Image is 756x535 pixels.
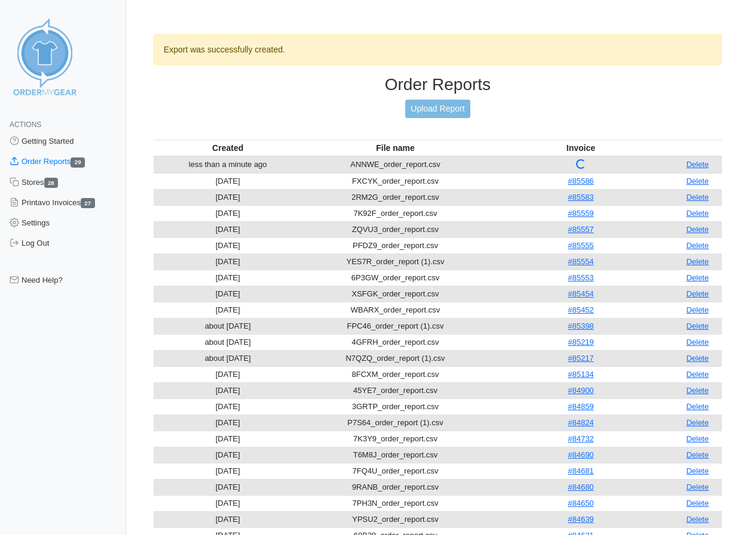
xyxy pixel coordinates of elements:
td: 6P3GW_order_report.csv [302,270,489,286]
a: Delete [686,418,709,427]
a: Delete [686,305,709,314]
span: 28 [44,178,59,188]
a: #85555 [568,241,593,250]
a: #85217 [568,354,593,363]
a: Delete [686,160,709,169]
td: [DATE] [154,205,302,221]
td: [DATE] [154,398,302,415]
a: #84732 [568,434,593,443]
td: [DATE] [154,382,302,398]
td: about [DATE] [154,350,302,366]
h3: Order Reports [154,75,722,95]
a: #85134 [568,370,593,379]
td: [DATE] [154,237,302,253]
td: [DATE] [154,495,302,511]
td: [DATE] [154,270,302,286]
th: Created [154,140,302,156]
th: File name [302,140,489,156]
td: ZQVU3_order_report.csv [302,221,489,237]
a: Delete [686,450,709,459]
div: Export was successfully created. [154,34,722,65]
td: [DATE] [154,431,302,447]
span: 29 [71,157,85,168]
td: [DATE] [154,366,302,382]
td: about [DATE] [154,318,302,334]
td: P7S64_order_report (1).csv [302,415,489,431]
a: #85583 [568,193,593,202]
a: Delete [686,338,709,347]
td: [DATE] [154,511,302,527]
th: Invoice [489,140,674,156]
a: Delete [686,289,709,298]
a: Delete [686,386,709,395]
td: 4GFRH_order_report.csv [302,334,489,350]
a: #84690 [568,450,593,459]
a: Delete [686,483,709,491]
a: Delete [686,515,709,524]
td: [DATE] [154,479,302,495]
td: [DATE] [154,463,302,479]
a: Delete [686,370,709,379]
a: Delete [686,209,709,218]
a: #85219 [568,338,593,347]
td: 8FCXM_order_report.csv [302,366,489,382]
td: 7K3Y9_order_report.csv [302,431,489,447]
td: [DATE] [154,286,302,302]
span: Actions [10,120,41,129]
a: #85554 [568,257,593,266]
td: 2RM2G_order_report.csv [302,189,489,205]
td: less than a minute ago [154,156,302,174]
a: Delete [686,241,709,250]
a: Delete [686,434,709,443]
a: Delete [686,466,709,475]
td: 7K92F_order_report.csv [302,205,489,221]
a: Delete [686,402,709,411]
a: #84900 [568,386,593,395]
a: #85398 [568,321,593,330]
td: PFDZ9_order_report.csv [302,237,489,253]
td: [DATE] [154,189,302,205]
a: Delete [686,273,709,282]
a: Delete [686,499,709,508]
a: #84681 [568,466,593,475]
td: [DATE] [154,253,302,270]
a: Delete [686,321,709,330]
a: #85454 [568,289,593,298]
td: XSFGK_order_report.csv [302,286,489,302]
td: [DATE] [154,173,302,189]
a: Upload Report [405,100,470,118]
a: #85586 [568,177,593,185]
span: 27 [81,198,95,208]
td: FPC46_order_report (1).csv [302,318,489,334]
a: #84859 [568,402,593,411]
a: #85553 [568,273,593,282]
td: [DATE] [154,302,302,318]
a: #84680 [568,483,593,491]
td: 45YE7_order_report.csv [302,382,489,398]
td: WBARX_order_report.csv [302,302,489,318]
a: #84639 [568,515,593,524]
a: Delete [686,354,709,363]
a: #84824 [568,418,593,427]
td: N7QZQ_order_report (1).csv [302,350,489,366]
td: YPSU2_order_report.csv [302,511,489,527]
td: [DATE] [154,221,302,237]
a: Delete [686,193,709,202]
td: ANNWE_order_report.csv [302,156,489,174]
a: #85452 [568,305,593,314]
a: Delete [686,177,709,185]
td: 9RANB_order_report.csv [302,479,489,495]
td: 3GRTP_order_report.csv [302,398,489,415]
td: T6M8J_order_report.csv [302,447,489,463]
a: Delete [686,257,709,266]
a: #85557 [568,225,593,234]
a: #84650 [568,499,593,508]
td: 7FQ4U_order_report.csv [302,463,489,479]
a: Delete [686,225,709,234]
a: #85559 [568,209,593,218]
td: [DATE] [154,447,302,463]
td: 7PH3N_order_report.csv [302,495,489,511]
td: about [DATE] [154,334,302,350]
td: [DATE] [154,415,302,431]
td: YES7R_order_report (1).csv [302,253,489,270]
